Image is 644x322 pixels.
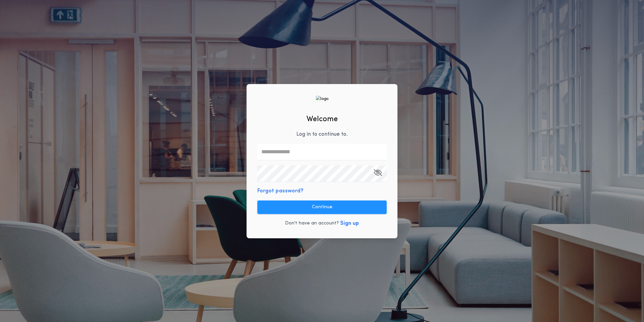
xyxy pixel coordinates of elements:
img: logo [316,96,328,102]
h2: Welcome [307,114,338,125]
button: Sign up [340,219,359,227]
button: Forgot password? [257,187,303,195]
p: Don't have an account? [285,220,339,227]
p: Log in to continue to . [296,130,348,138]
button: Continue [257,200,387,214]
